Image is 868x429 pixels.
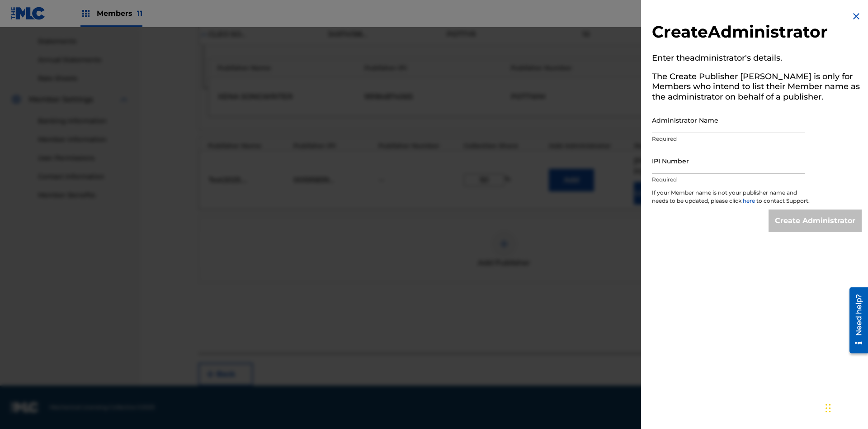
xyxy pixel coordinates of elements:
[97,8,142,19] span: Members
[652,22,862,45] h2: Create Administrator
[652,135,805,143] p: Required
[80,8,91,19] img: Top Rightsholders
[823,386,868,429] iframe: Chat Widget
[652,176,805,184] p: Required
[137,9,142,18] span: 11
[743,197,756,204] a: here
[652,69,862,108] h5: The Create Publisher [PERSON_NAME] is only for Members who intend to list their Member name as th...
[843,284,868,358] iframe: Resource Center
[826,395,831,422] div: Drag
[11,7,46,20] img: MLC Logo
[652,189,810,210] p: If your Member name is not your publisher name and needs to be updated, please click to contact S...
[652,50,862,69] h5: Enter the administrator 's details.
